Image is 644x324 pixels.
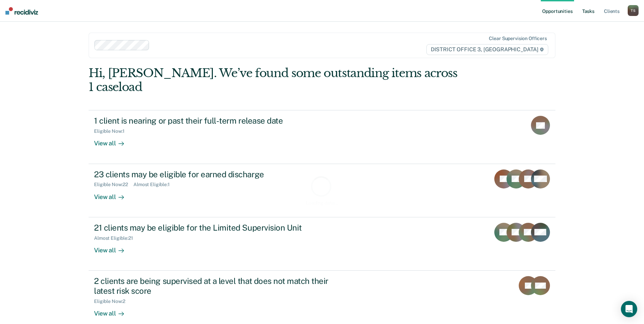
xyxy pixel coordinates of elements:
div: Clear supervision officers [489,36,547,41]
span: DISTRICT OFFICE 3, [GEOGRAPHIC_DATA] [426,44,548,55]
div: Open Intercom Messenger [621,301,637,317]
div: Loading data... [306,200,338,206]
img: Recidiviz [5,7,38,15]
button: TS [628,5,639,16]
div: T S [628,5,639,16]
